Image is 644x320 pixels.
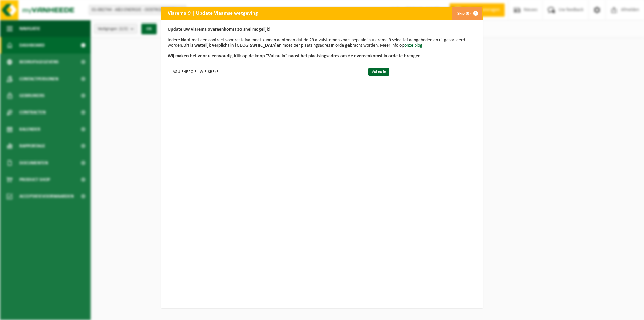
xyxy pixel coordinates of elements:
u: Iedere klant met een contract voor restafval [168,38,251,43]
a: onze blog. [404,43,424,48]
b: Update uw Vlarema overeenkomst zo snel mogelijk! [168,27,271,32]
h2: Vlarema 9 | Update Vlaamse wetgeving [161,7,265,19]
b: Dit is wettelijk verplicht in [GEOGRAPHIC_DATA] [183,43,277,48]
b: Klik op de knop "Vul nu in" naast het plaatsingsadres om de overeenkomst in orde te brengen. [168,54,422,59]
p: moet kunnen aantonen dat de 29 afvalstromen zoals bepaald in Vlarema 9 selectief aangeboden en ui... [168,27,476,59]
a: Vul nu in [368,68,389,76]
td: A&U ENERGIE - WIELSBEKE [168,66,363,77]
u: Wij maken het voor u eenvoudig. [168,54,234,59]
button: Skip (0) [452,7,482,20]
